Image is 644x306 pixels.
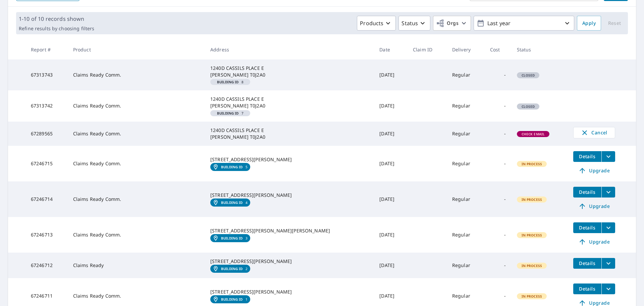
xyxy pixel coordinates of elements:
th: Cost [485,40,512,59]
td: Regular [447,59,485,90]
span: Orgs [436,19,459,28]
em: Building ID [221,297,243,301]
button: detailsBtn-67246712 [573,258,601,269]
td: Regular [447,217,485,253]
button: filesDropdownBtn-67246712 [601,258,615,269]
td: Claims Ready [68,253,205,278]
td: [DATE] [374,217,408,253]
a: Building ID3 [210,234,250,242]
th: Report # [25,40,68,59]
span: Cancel [580,129,608,137]
button: detailsBtn-67246715 [573,151,601,162]
span: 7 [213,112,248,115]
button: filesDropdownBtn-67246714 [601,187,615,198]
p: 1-10 of 10 records shown [19,15,94,23]
div: [STREET_ADDRESS][PERSON_NAME] [210,156,369,163]
td: - [485,181,512,217]
td: [DATE] [374,90,408,121]
td: - [485,253,512,278]
td: Claims Ready Comm. [68,217,205,253]
a: Upgrade [573,236,615,247]
td: 67313742 [25,90,68,121]
em: Building ID [217,112,239,115]
td: Claims Ready Comm. [68,181,205,217]
td: [DATE] [374,59,408,90]
button: Orgs [433,16,471,31]
em: Building ID [217,80,239,84]
span: Details [577,224,597,231]
td: [DATE] [374,181,408,217]
span: Details [577,286,597,292]
p: Refine results by choosing filters [19,26,94,32]
span: Apply [582,19,596,28]
td: Claims Ready Comm. [68,122,205,146]
button: Status [398,16,430,31]
span: 8 [213,80,248,84]
span: Closed [518,73,539,78]
span: In Process [518,263,546,268]
button: filesDropdownBtn-67246715 [601,151,615,162]
td: 67289565 [25,122,68,146]
td: - [485,146,512,181]
button: Products [357,16,396,31]
em: Building ID [221,201,243,205]
td: 67246715 [25,146,68,181]
th: Date [374,40,408,59]
span: Details [577,189,597,195]
span: In Process [518,294,546,299]
button: detailsBtn-67246711 [573,283,601,294]
td: Claims Ready Comm. [68,90,205,121]
button: filesDropdownBtn-67246713 [601,222,615,233]
em: Building ID [221,165,243,169]
td: - [485,122,512,146]
a: Building ID4 [210,199,250,207]
div: 1240D CASSILS PLACE E [PERSON_NAME] T0J2A0 [210,96,369,109]
th: Product [68,40,205,59]
a: Upgrade [573,201,615,212]
th: Claim ID [408,40,447,59]
td: Claims Ready Comm. [68,146,205,181]
td: Regular [447,122,485,146]
span: Upgrade [577,167,611,175]
span: Details [577,153,597,160]
p: Products [360,19,383,27]
button: Cancel [573,127,615,138]
div: [STREET_ADDRESS][PERSON_NAME] [210,192,369,199]
th: Delivery [447,40,485,59]
span: Check Email [518,132,549,136]
a: Upgrade [573,165,615,176]
span: Closed [518,104,539,109]
button: Last year [474,16,574,31]
button: Apply [577,16,601,31]
td: [DATE] [374,122,408,146]
span: Details [577,260,597,266]
td: Regular [447,181,485,217]
td: 67246714 [25,181,68,217]
em: Building ID [221,236,243,240]
button: detailsBtn-67246714 [573,187,601,198]
span: Upgrade [577,238,611,246]
th: Address [205,40,374,59]
div: [STREET_ADDRESS][PERSON_NAME] [210,258,369,265]
td: - [485,59,512,90]
div: [STREET_ADDRESS][PERSON_NAME] [210,289,369,295]
td: Regular [447,146,485,181]
td: Regular [447,253,485,278]
td: Claims Ready Comm. [68,59,205,90]
button: detailsBtn-67246713 [573,222,601,233]
td: Regular [447,90,485,121]
th: Status [512,40,568,59]
em: Building ID [221,267,243,271]
a: Building ID5 [210,163,250,171]
div: [STREET_ADDRESS][PERSON_NAME][PERSON_NAME] [210,227,369,234]
p: Last year [485,17,563,29]
a: Building ID2 [210,265,250,273]
a: Building ID1 [210,295,250,303]
td: 67246713 [25,217,68,253]
p: Status [401,19,418,27]
div: 1240D CASSILS PLACE E [PERSON_NAME] T0J2A0 [210,65,369,78]
span: In Process [518,197,546,202]
td: - [485,217,512,253]
span: In Process [518,233,546,237]
span: In Process [518,162,546,166]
